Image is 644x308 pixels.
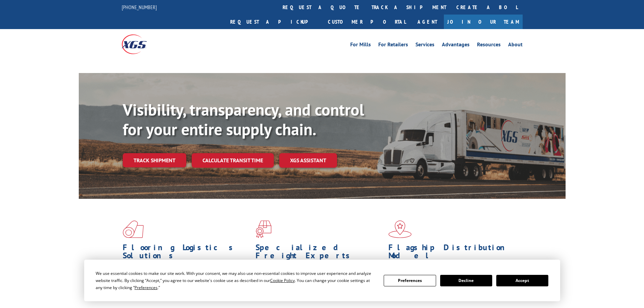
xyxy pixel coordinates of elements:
[123,99,364,140] b: Visibility, transparency, and control for your entire supply chain.
[123,220,144,238] img: xgs-icon-total-supply-chain-intelligence-red
[270,278,295,283] span: Cookie Policy
[192,153,274,168] a: Calculate transit time
[378,42,408,49] a: For Retailers
[123,243,251,263] h1: Flooring Logistics Solutions
[350,42,371,49] a: For Mills
[122,4,157,10] a: [PHONE_NUMBER]
[442,42,470,49] a: Advantages
[440,275,492,286] button: Decline
[477,42,501,49] a: Resources
[279,153,337,168] a: XGS ASSISTANT
[96,270,376,291] div: We use essential cookies to make our site work. With your consent, we may also use non-essential ...
[256,220,271,238] img: xgs-icon-focused-on-flooring-red
[415,42,434,49] a: Services
[84,260,560,301] div: Cookie Consent Prompt
[256,243,383,263] h1: Specialized Freight Experts
[384,275,436,286] button: Preferences
[123,153,186,167] a: Track shipment
[508,42,523,49] a: About
[388,220,412,238] img: xgs-icon-flagship-distribution-model-red
[411,15,444,29] a: Agent
[135,285,158,290] span: Preferences
[388,243,516,263] h1: Flagship Distribution Model
[444,15,523,29] a: Join Our Team
[225,15,323,29] a: Request a pickup
[496,275,548,286] button: Accept
[323,15,411,29] a: Customer Portal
